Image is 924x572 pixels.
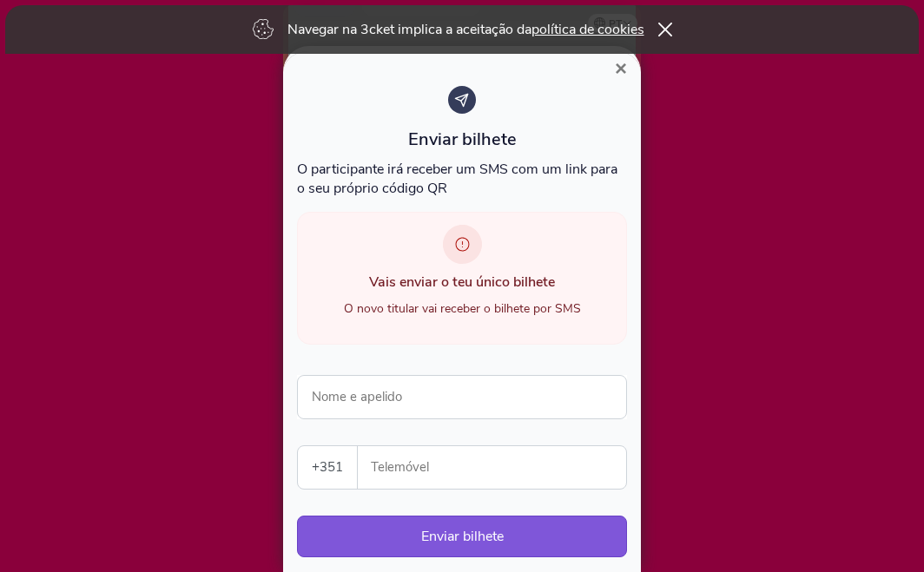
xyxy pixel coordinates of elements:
[324,300,599,317] div: O novo titular vai receber o bilhete por SMS
[369,273,555,292] span: Vais enviar o teu único bilhete
[287,20,644,39] p: Navegar na 3cket implica a aceitação da
[531,20,644,39] a: política de cookies
[408,128,517,151] span: Enviar bilhete
[615,56,627,80] span: ×
[297,375,417,418] label: Nome e apelido
[297,375,627,419] input: Nome e apelido
[297,516,627,557] button: Enviar bilhete
[372,446,626,489] input: Telemóvel
[297,160,617,198] span: O participante irá receber um SMS com um link para o seu próprio código QR
[358,446,628,489] label: Telemóvel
